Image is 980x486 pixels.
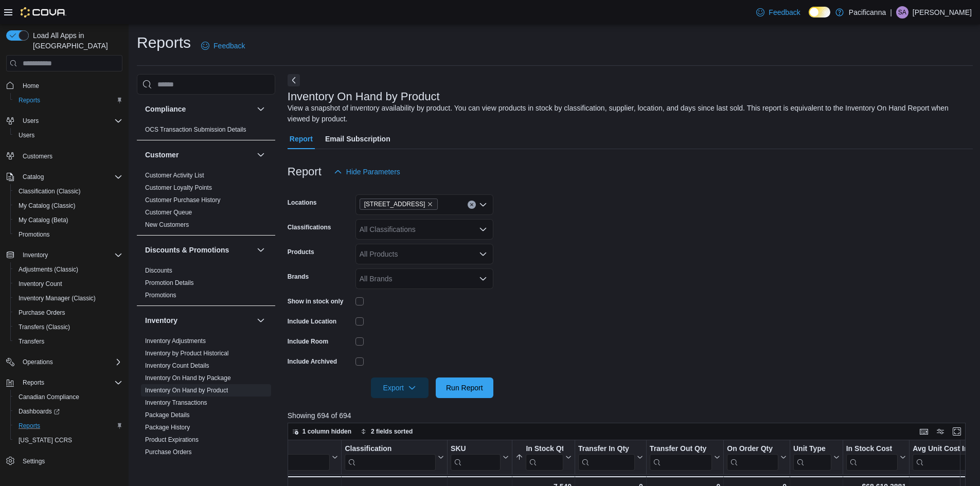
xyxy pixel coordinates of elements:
button: Inventory Count [10,277,127,291]
a: Customer Purchase History [145,196,221,204]
img: Cova [21,7,66,17]
button: Catalog [19,171,48,183]
span: Promotions [19,230,50,239]
label: Classifications [288,223,331,231]
input: Dark Mode [809,7,830,17]
button: My Catalog (Classic) [10,199,127,213]
span: Customer Activity List [145,171,204,179]
button: Transfers [10,334,127,349]
span: Inventory On Hand by Package [145,374,231,382]
div: Transfer Out Qty [650,444,712,471]
span: Classification (Classic) [19,187,81,195]
span: Inventory by Product Historical [145,349,229,357]
div: Classification [345,444,436,454]
button: Open list of options [479,201,487,209]
span: Inventory [19,249,122,261]
div: Transfer Out Qty [650,444,712,454]
span: Dark Mode [809,17,809,18]
span: OCS Transaction Submission Details [145,125,246,134]
span: Export [377,377,422,398]
span: Users [19,131,34,139]
div: On Order Qty [727,444,778,454]
a: Home [19,80,43,92]
span: Operations [23,358,53,366]
a: Promotions [145,292,176,299]
div: On Order Qty [727,444,778,471]
span: Transfers (Classic) [14,321,122,333]
button: Hide Parameters [330,161,404,182]
label: Include Room [288,337,328,346]
div: SKU [451,444,501,454]
label: Show in stock only [288,297,344,305]
button: Enter fullscreen [951,425,963,438]
a: Inventory Manager (Classic) [14,292,100,304]
a: Promotions [14,228,54,241]
a: My Catalog (Classic) [14,200,80,212]
a: Customer Activity List [145,172,204,179]
span: Reports [14,94,122,106]
a: Reports [14,94,44,106]
button: Catalog [2,170,127,184]
button: Discounts & Promotions [255,244,267,256]
button: Promotions [10,227,127,242]
span: Email Subscription [325,129,390,149]
button: Inventory Manager (Classic) [10,291,127,305]
button: [US_STATE] CCRS [10,433,127,447]
span: Customers [23,152,52,160]
a: Product Expirations [145,436,199,443]
a: Adjustments (Classic) [14,263,82,276]
button: Transfer In Qty [578,444,643,471]
button: Reports [19,376,48,389]
span: Home [19,79,122,92]
h3: Inventory On Hand by Product [288,91,440,103]
a: Settings [19,455,49,467]
h1: Reports [137,32,191,53]
button: Export [371,377,429,398]
span: Package History [145,423,190,431]
span: Reports [14,420,122,432]
button: Clear input [468,201,476,209]
div: Product [139,444,330,471]
span: Customer Loyalty Points [145,184,212,192]
div: Classification [345,444,436,471]
span: Transfers (Classic) [19,323,70,331]
button: Compliance [255,103,267,115]
a: Inventory Adjustments [145,337,206,345]
button: Reports [10,93,127,107]
a: Purchase Orders [14,307,69,319]
a: Feedback [752,2,804,23]
button: Reports [10,419,127,433]
span: 1 column hidden [302,427,351,436]
a: [US_STATE] CCRS [14,434,76,446]
div: Product [139,444,330,454]
span: Reports [23,379,44,387]
span: Inventory Count [19,280,62,288]
span: Product Expirations [145,436,199,444]
button: Customer [255,149,267,161]
h3: Inventory [145,315,177,326]
div: In Stock Qty [526,444,563,454]
span: 2 fields sorted [371,427,413,436]
a: Inventory On Hand by Product [145,387,228,394]
button: 1 column hidden [288,425,355,438]
button: Customers [2,149,127,164]
button: Compliance [145,104,253,114]
a: Classification (Classic) [14,185,85,197]
button: Remove 1560 Fairfield Road from selection in this group [427,201,433,207]
div: Transfer In Qty [578,444,635,454]
p: Pacificanna [849,6,886,19]
span: My Catalog (Classic) [14,200,122,212]
span: Feedback [769,7,800,17]
span: Catalog [23,173,44,181]
span: My Catalog (Beta) [14,214,122,226]
span: Transfers [19,337,44,346]
a: Purchase Orders [145,448,192,456]
div: In Stock Cost [846,444,898,454]
span: Washington CCRS [14,434,122,446]
span: Purchase Orders [19,309,65,317]
span: Hide Parameters [346,167,400,177]
div: Transfer In Qty [578,444,635,471]
button: Display options [934,425,947,438]
span: Inventory Adjustments [145,337,206,345]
